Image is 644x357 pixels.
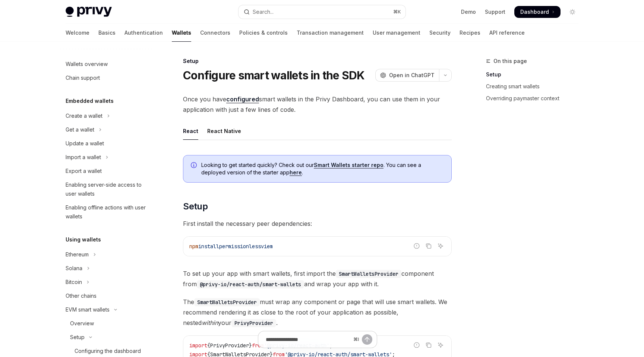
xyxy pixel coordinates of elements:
[261,243,273,250] span: viem
[493,57,527,66] span: On this page
[60,57,155,71] a: Wallets overview
[66,125,94,134] div: Get a wallet
[183,200,208,212] span: Setup
[239,5,405,19] button: Open search
[461,8,476,16] a: Demo
[412,241,422,251] button: Report incorrect code
[297,24,364,42] a: Transaction management
[60,151,155,164] button: Toggle Import a wallet section
[98,24,116,42] a: Basics
[60,262,155,275] button: Toggle Solana section
[485,8,505,16] a: Support
[489,24,525,42] a: API reference
[66,167,102,176] div: Export a wallet
[183,268,452,289] span: To set up your app with smart wallets, first import the component from and wrap your app with it.
[231,319,276,327] code: PrivyProvider
[124,24,163,42] a: Authentication
[66,278,82,287] div: Bitcoin
[66,73,100,82] div: Chain support
[424,241,433,251] button: Copy the contents from the code block
[514,6,561,18] a: Dashboard
[66,235,101,244] h5: Using wallets
[266,331,350,348] input: Ask a question...
[60,109,155,123] button: Toggle Create a wallet section
[486,69,584,80] a: Setup
[194,298,260,306] code: SmartWalletsProvider
[202,319,218,326] em: within
[200,24,230,42] a: Connectors
[66,139,104,148] div: Update a wallet
[66,305,110,314] div: EVM smart wallets
[389,72,435,79] span: Open in ChatGPT
[460,24,480,42] a: Recipes
[60,164,155,178] a: Export a wallet
[189,243,198,250] span: npm
[226,95,259,103] a: configured
[239,24,288,42] a: Policies & controls
[336,270,401,278] code: SmartWalletsProvider
[70,319,94,328] div: Overview
[520,8,549,16] span: Dashboard
[253,7,274,16] div: Search...
[172,24,191,42] a: Wallets
[393,9,401,15] span: ⌘ K
[66,264,82,273] div: Solana
[66,7,112,17] img: light logo
[66,24,89,42] a: Welcome
[66,111,102,120] div: Create a wallet
[60,303,155,316] button: Toggle EVM smart wallets section
[60,331,155,344] button: Toggle Setup section
[60,137,155,150] a: Update a wallet
[183,297,452,328] span: The must wrap any component or page that will use smart wallets. We recommend rendering it as clo...
[290,169,302,176] a: here
[66,60,108,69] div: Wallets overview
[60,123,155,136] button: Toggle Get a wallet section
[183,122,198,140] div: React
[362,334,372,345] button: Send message
[60,71,155,85] a: Chain support
[197,280,304,288] code: @privy-io/react-auth/smart-wallets
[66,180,151,198] div: Enabling server-side access to user wallets
[373,24,420,42] a: User management
[66,97,114,105] h5: Embedded wallets
[375,69,439,82] button: Open in ChatGPT
[60,248,155,261] button: Toggle Ethereum section
[219,243,261,250] span: permissionless
[60,201,155,223] a: Enabling offline actions with user wallets
[66,291,97,300] div: Other chains
[183,218,452,229] span: First install the necessary peer dependencies:
[566,6,578,18] button: Toggle dark mode
[198,243,219,250] span: install
[60,317,155,330] a: Overview
[60,289,155,303] a: Other chains
[75,347,141,356] div: Configuring the dashboard
[66,153,101,162] div: Import a wallet
[70,333,85,342] div: Setup
[66,250,89,259] div: Ethereum
[183,57,452,65] div: Setup
[183,69,365,82] h1: Configure smart wallets in the SDK
[436,241,445,251] button: Ask AI
[207,122,241,140] div: React Native
[60,275,155,289] button: Toggle Bitcoin section
[66,203,151,221] div: Enabling offline actions with user wallets
[429,24,451,42] a: Security
[183,94,452,115] span: Once you have smart wallets in the Privy Dashboard, you can use them in your application with jus...
[60,178,155,200] a: Enabling server-side access to user wallets
[486,92,584,104] a: Overriding paymaster context
[191,162,198,170] svg: Info
[201,161,444,176] span: Looking to get started quickly? Check out our . You can see a deployed version of the starter app .
[314,162,383,168] a: Smart Wallets starter repo
[486,80,584,92] a: Creating smart wallets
